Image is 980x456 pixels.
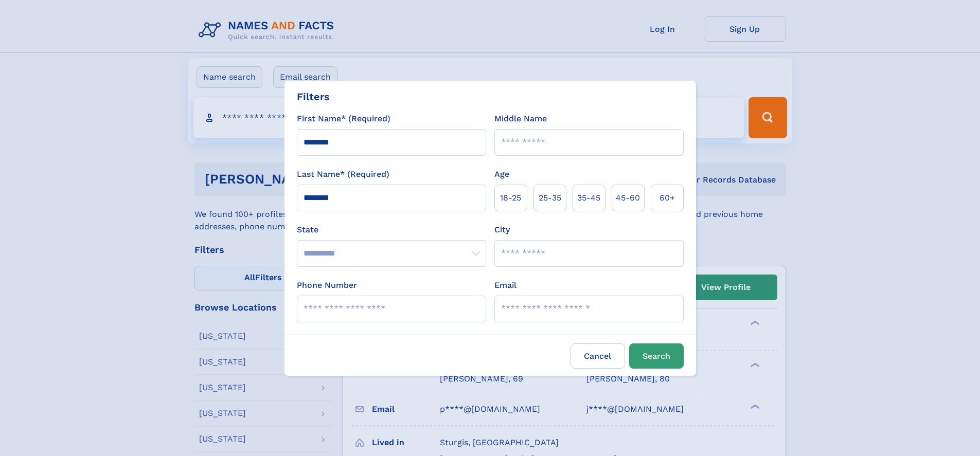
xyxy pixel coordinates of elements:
[616,192,640,204] span: 45‑60
[297,224,486,236] label: State
[539,192,561,204] span: 25‑35
[494,224,510,236] label: City
[297,279,357,291] label: Phone Number
[629,343,684,369] button: Search
[297,89,330,104] div: Filters
[577,192,600,204] span: 35‑45
[500,192,521,204] span: 18‑25
[494,113,547,125] label: Middle Name
[571,343,625,369] label: Cancel
[297,168,389,180] label: Last Name* (Required)
[297,113,390,125] label: First Name* (Required)
[494,168,509,180] label: Age
[660,192,675,204] span: 60+
[494,279,516,291] label: Email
